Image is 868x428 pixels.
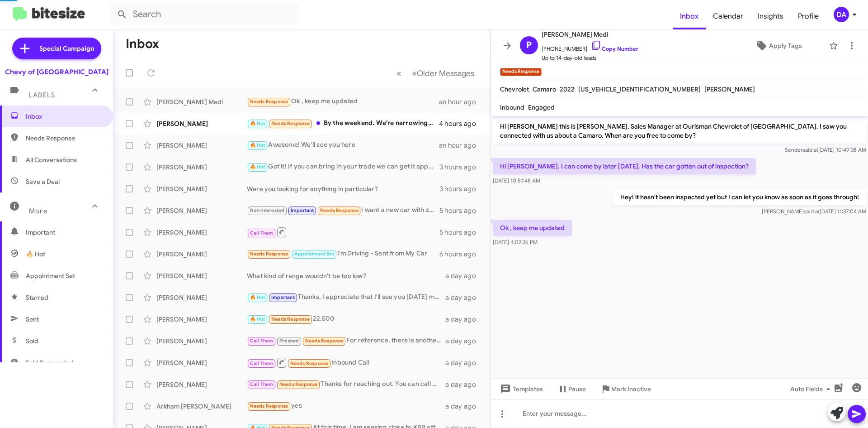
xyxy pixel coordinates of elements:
p: Hi [PERSON_NAME] this is [PERSON_NAME], Sales Manager at Ourisman Chevrolet of [GEOGRAPHIC_DATA].... [493,118,866,144]
div: [PERSON_NAME] [156,315,247,324]
div: I'm Driving - Sent from My Car [247,249,439,259]
span: Camaro [533,85,556,93]
div: [PERSON_NAME] [156,119,247,128]
div: [PERSON_NAME] [156,337,247,346]
p: Hey! it hasn't been inspected yet but I can let you know as soon as it goes through! [613,189,866,205]
span: Not-Interested [250,207,285,213]
div: a day ago [445,402,483,411]
span: Call Them [250,230,274,236]
span: Pause [568,381,586,397]
span: More [29,207,47,215]
span: 🔥 Hot [250,142,265,148]
input: Search [109,4,299,25]
span: [DATE] 4:02:36 PM [493,239,538,245]
p: Ok , keep me updated [493,220,572,236]
span: Needs Response [26,134,103,143]
span: 🔥 Hot [250,294,265,300]
div: Chevy of [GEOGRAPHIC_DATA] [5,67,108,77]
div: Awesome! We'll see you here [247,140,439,150]
button: Apply Tags [732,38,825,54]
div: [PERSON_NAME] [156,380,247,389]
span: Profile [791,3,826,29]
span: Needs Response [290,361,329,366]
span: » [412,67,417,79]
button: Pause [550,381,593,397]
span: said at [802,146,818,153]
a: Inbox [673,3,706,29]
span: Important [26,228,103,237]
p: Hi [PERSON_NAME]. I can come by later [DATE]. Has the car gotten out of inspection? [493,158,756,174]
span: [PERSON_NAME] [704,85,755,93]
div: 3 hours ago [439,163,483,172]
div: 5 hours ago [439,206,483,215]
div: [PERSON_NAME] [156,271,247,280]
div: 5 hours ago [439,228,483,237]
button: Mark Inactive [593,381,658,397]
div: a day ago [445,271,483,280]
a: Calendar [706,3,750,29]
nav: Page navigation example [392,64,480,82]
span: Labels [29,91,55,99]
h1: Inbox [126,37,159,51]
span: 🔥 Hot [250,164,265,170]
span: Appointment Set [294,251,334,257]
span: P [526,38,532,53]
span: Needs Response [279,381,318,387]
span: Needs Response [305,338,344,344]
span: Sender [DATE] 10:49:38 AM [785,146,866,153]
div: 22,500 [247,314,445,324]
div: 3 hours ago [439,184,483,193]
div: [PERSON_NAME] [156,141,247,150]
span: said at [804,208,820,215]
span: Older Messages [417,68,474,78]
span: Templates [498,381,543,397]
button: Next [406,64,480,82]
span: Needs Response [250,251,288,257]
div: Thanks, I appreciate that I'll see you [DATE] morning. [247,292,445,303]
div: [PERSON_NAME] [156,206,247,215]
span: [US_VEHICLE_IDENTIFICATION_NUMBER] [578,85,701,93]
span: Starred [26,293,48,302]
button: Previous [391,64,407,82]
span: 🔥 Hot [26,250,45,259]
span: Important [291,207,314,213]
div: [PERSON_NAME] [156,250,247,259]
span: Inbox [26,112,103,121]
div: [PERSON_NAME] [156,184,247,193]
span: 2022 [560,85,575,93]
div: Inbound Call [247,357,445,368]
span: Sold [26,337,38,346]
span: Call Them [250,361,274,366]
span: Needs Response [271,120,310,126]
span: Engaged [528,103,555,111]
div: an hour ago [439,141,483,150]
span: [PHONE_NUMBER] [542,40,638,53]
button: Templates [491,381,550,397]
div: a day ago [445,358,483,367]
span: Apply Tags [769,38,802,54]
small: Needs Response [500,68,542,76]
div: For reference, there is another non-Mazda dealership interested in the vehicle as well, so let me... [247,336,445,346]
span: [PERSON_NAME] [DATE] 11:37:04 AM [762,208,866,215]
button: DA [826,7,858,22]
div: [PERSON_NAME] [156,163,247,172]
div: 6 hours ago [439,250,483,259]
div: What kind of range wouldn't be too low? [247,271,445,280]
span: 🔥 Hot [250,120,265,126]
span: Mark Inactive [611,381,651,397]
span: Special Campaign [39,44,94,53]
span: Appointment Set [26,271,75,280]
span: All Conversations [26,155,77,164]
div: an hour ago [439,97,483,106]
span: Up to 14-day-old leads [542,53,638,63]
div: a day ago [445,315,483,324]
span: Needs Response [250,403,288,409]
span: Insights [750,3,791,29]
span: Needs Response [320,207,359,213]
a: Copy Number [591,45,638,52]
span: [DATE] 10:51:48 AM [493,177,540,184]
div: Arkham [PERSON_NAME] [156,402,247,411]
div: [PERSON_NAME] [156,358,247,367]
span: Sent [26,315,39,324]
